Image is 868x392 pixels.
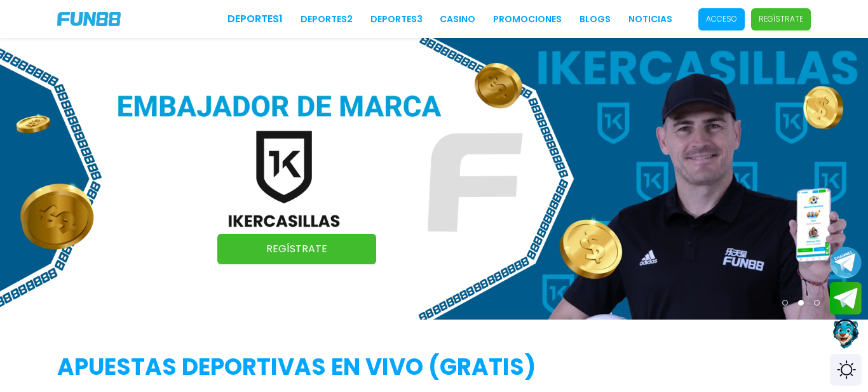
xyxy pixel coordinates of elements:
button: Contact customer service [830,318,862,351]
h2: APUESTAS DEPORTIVAS EN VIVO (gratis) [57,350,811,384]
a: Promociones [493,13,562,26]
p: Acceso [706,13,737,25]
img: Company Logo [57,12,121,26]
p: Regístrate [759,13,803,25]
a: Deportes1 [227,11,283,27]
button: Join telegram channel [830,246,862,279]
a: NOTICIAS [628,13,672,26]
a: BLOGS [580,13,611,26]
a: Deportes3 [370,13,423,26]
a: CASINO [440,13,475,26]
button: Join telegram [830,282,862,315]
a: Deportes2 [301,13,353,26]
a: Regístrate [217,234,376,264]
div: Switch theme [830,354,862,386]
